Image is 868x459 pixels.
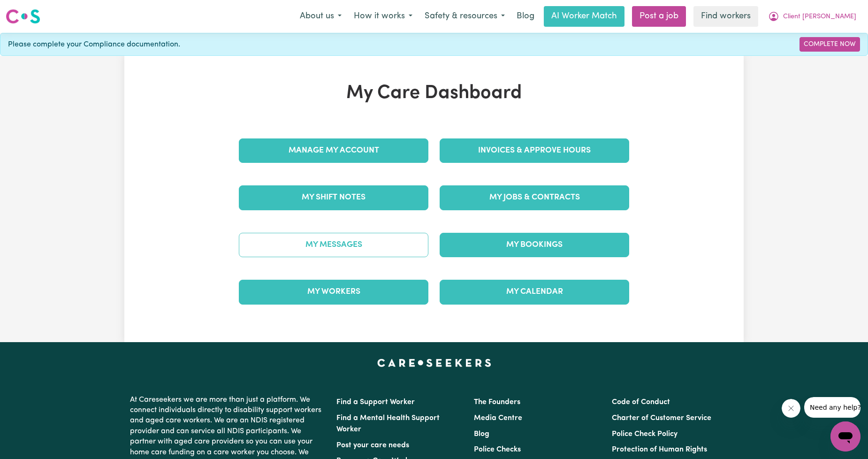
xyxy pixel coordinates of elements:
[440,233,629,257] a: My Bookings
[612,414,711,422] a: Charter of Customer Service
[239,233,428,257] a: My Messages
[612,430,678,438] a: Police Check Policy
[762,7,862,26] button: My Account
[6,6,40,27] a: Careseekers logo
[830,421,860,451] iframe: Button to launch messaging window
[474,446,521,453] a: Police Checks
[336,414,440,433] a: Find a Mental Health Support Worker
[377,359,491,367] a: Careseekers home page
[239,138,428,163] a: Manage My Account
[6,8,40,25] img: Careseekers logo
[632,6,686,27] a: Post a job
[612,446,707,453] a: Protection of Human Rights
[612,398,670,406] a: Code of Conduct
[783,12,856,22] span: Client [PERSON_NAME]
[799,37,860,52] a: Complete Now
[336,398,415,406] a: Find a Support Worker
[239,280,428,304] a: My Workers
[474,398,520,406] a: The Founders
[8,39,180,50] span: Please complete your Compliance documentation.
[693,6,758,27] a: Find workers
[782,399,800,418] iframe: Close message
[233,82,635,105] h1: My Care Dashboard
[511,6,540,27] a: Blog
[419,7,511,26] button: Safety & resources
[440,280,629,304] a: My Calendar
[474,414,522,422] a: Media Centre
[440,185,629,210] a: My Jobs & Contracts
[544,6,624,27] a: AI Worker Match
[474,430,489,438] a: Blog
[440,138,629,163] a: Invoices & Approve Hours
[6,7,57,14] span: Need any help?
[294,7,348,26] button: About us
[804,397,860,418] iframe: Message from company
[239,185,428,210] a: My Shift Notes
[336,442,409,449] a: Post your care needs
[348,7,419,26] button: How it works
